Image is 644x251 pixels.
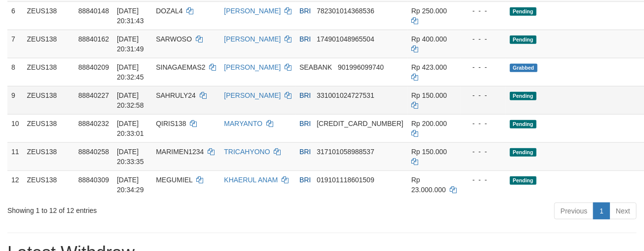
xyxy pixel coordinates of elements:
span: [DATE] 20:33:01 [117,120,144,137]
span: BRI [299,7,311,15]
a: [PERSON_NAME] [224,7,281,15]
td: ZEUS138 [23,114,74,142]
span: 88840227 [78,91,109,99]
span: Pending [510,120,537,128]
span: Pending [510,176,537,185]
td: ZEUS138 [23,58,74,86]
td: ZEUS138 [23,170,74,199]
span: BRI [299,91,311,99]
span: Copy 019101118601509 to clipboard [317,176,374,184]
div: - - - [465,147,502,157]
span: Copy 901996099740 to clipboard [338,63,384,71]
span: BRI [299,120,311,127]
span: SINAGAEMAS2 [156,63,205,71]
span: Grabbed [510,64,537,72]
div: - - - [465,119,502,128]
span: 88840162 [78,35,109,43]
span: MARIMEN1234 [156,148,204,156]
span: [DATE] 20:34:29 [117,176,144,194]
span: MEGUMIEL [156,176,192,184]
div: - - - [465,34,502,44]
span: [DATE] 20:32:58 [117,91,144,109]
a: KHAERUL ANAM [224,176,278,184]
span: Rp 400.000 [411,35,447,43]
span: Copy 331001024727531 to clipboard [317,91,374,99]
td: 12 [7,170,23,199]
span: Copy 694101008691534 to clipboard [317,120,403,127]
td: 8 [7,58,23,86]
td: ZEUS138 [23,142,74,170]
span: 88840258 [78,148,109,156]
span: Pending [510,7,537,16]
span: Copy 317101058988537 to clipboard [317,148,374,156]
span: 88840232 [78,120,109,127]
span: Pending [510,36,537,44]
td: ZEUS138 [23,86,74,114]
a: TRICAHYONO [224,148,270,156]
span: BRI [299,176,311,184]
div: - - - [465,90,502,100]
a: Next [609,203,637,219]
a: 1 [593,203,610,219]
span: SEABANK [299,63,332,71]
td: 9 [7,86,23,114]
span: [DATE] 20:31:43 [117,7,144,25]
span: Rp 423.000 [411,63,447,71]
span: Rp 150.000 [411,148,447,156]
span: Rp 250.000 [411,7,447,15]
span: Copy 174901048965504 to clipboard [317,35,374,43]
span: 88840209 [78,63,109,71]
td: ZEUS138 [23,1,74,30]
span: Rp 200.000 [411,120,447,127]
td: 10 [7,114,23,142]
span: [DATE] 20:32:45 [117,63,144,81]
span: DOZAL4 [156,7,182,15]
div: Showing 1 to 12 of 12 entries [7,202,261,215]
td: 7 [7,30,23,58]
span: BRI [299,35,311,43]
span: Pending [510,148,537,157]
span: 88840148 [78,7,109,15]
span: [DATE] 20:33:35 [117,148,144,166]
a: [PERSON_NAME] [224,35,281,43]
span: Copy 782301014368536 to clipboard [317,7,374,15]
span: Rp 23.000.000 [411,176,446,194]
a: [PERSON_NAME] [224,63,281,71]
a: Previous [554,203,594,219]
span: SARWOSO [156,35,192,43]
a: [PERSON_NAME] [224,91,281,99]
span: QIRIS138 [156,120,186,127]
span: SAHRULY24 [156,91,196,99]
td: 6 [7,1,23,30]
td: ZEUS138 [23,30,74,58]
div: - - - [465,6,502,16]
div: - - - [465,175,502,185]
a: MARYANTO [224,120,262,127]
span: [DATE] 20:31:49 [117,35,144,53]
span: Pending [510,92,537,100]
span: 88840309 [78,176,109,184]
div: - - - [465,62,502,72]
span: BRI [299,148,311,156]
td: 11 [7,142,23,170]
span: Rp 150.000 [411,91,447,99]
